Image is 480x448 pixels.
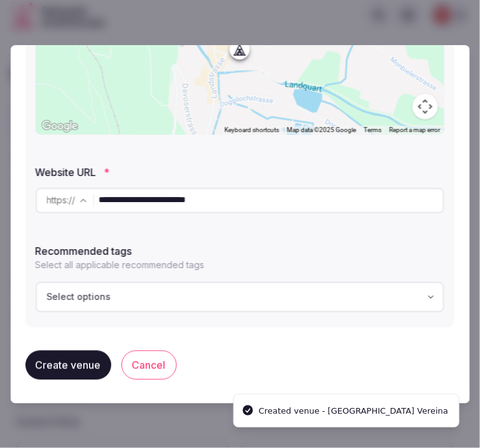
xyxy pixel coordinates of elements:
[25,351,111,380] button: Create venue
[47,291,111,304] span: Select options
[39,118,81,135] a: Open this area in Google Maps (opens a new window)
[36,247,444,257] label: Recommended tags
[413,94,438,119] button: Map camera controls
[225,126,280,135] button: Keyboard shortcuts
[36,282,444,313] button: Select options
[36,168,444,178] label: Website URL
[287,126,357,133] span: Map data ©2025 Google
[36,259,444,272] p: Select all applicable recommended tags
[364,126,382,133] a: Terms (opens in new tab)
[121,351,177,380] button: Cancel
[390,126,441,133] a: Report a map error
[39,118,81,135] img: Google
